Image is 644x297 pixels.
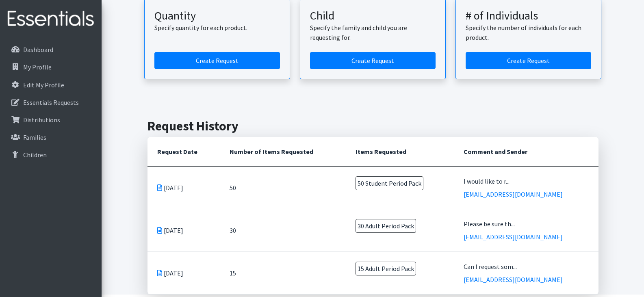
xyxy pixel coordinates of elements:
a: My Profile [3,59,98,75]
h3: Child [310,9,436,23]
th: Number of Items Requested [220,137,345,167]
th: Items Requested [346,137,454,167]
a: [EMAIL_ADDRESS][DOMAIN_NAME] [464,190,563,198]
p: Families [23,133,46,141]
a: Essentials Requests [3,94,98,111]
th: Comment and Sender [454,137,598,167]
div: I would like to r... [464,176,588,186]
a: Create a request for a child or family [310,52,436,69]
span: 50 Student Period Pack [356,176,423,190]
td: [DATE] [147,209,220,251]
h3: # of Individuals [466,9,591,23]
h3: Quantity [154,9,280,23]
p: Distributions [23,116,60,124]
td: 50 [220,166,345,209]
span: 30 Adult Period Pack [356,219,416,233]
a: Edit My Profile [3,77,98,93]
p: Children [23,151,47,159]
p: Dashboard [23,46,53,54]
a: Families [3,129,98,145]
a: [EMAIL_ADDRESS][DOMAIN_NAME] [464,275,563,284]
td: 30 [220,209,345,251]
p: Specify quantity for each product. [154,23,280,33]
div: Please be sure th... [464,219,588,229]
p: Essentials Requests [23,98,79,106]
a: Dashboard [3,41,98,58]
th: Request Date [147,137,220,167]
a: Distributions [3,112,98,128]
p: My Profile [23,63,52,71]
a: Create a request by number of individuals [466,52,591,69]
a: Children [3,147,98,163]
td: [DATE] [147,251,220,294]
img: HumanEssentials [3,5,98,33]
td: [DATE] [147,166,220,209]
span: 15 Adult Period Pack [356,262,416,275]
a: [EMAIL_ADDRESS][DOMAIN_NAME] [464,233,563,241]
p: Edit My Profile [23,81,64,89]
p: Specify the family and child you are requesting for. [310,23,436,42]
div: Can I request som... [464,262,588,271]
h2: Request History [147,118,598,134]
p: Specify the number of individuals for each product. [466,23,591,42]
a: Create a request by quantity [154,52,280,69]
td: 15 [220,251,345,294]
